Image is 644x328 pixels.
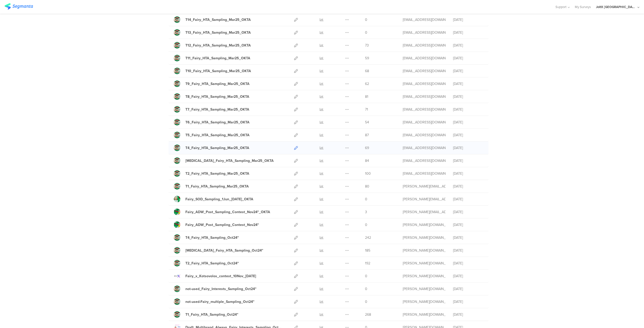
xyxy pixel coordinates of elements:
[453,56,483,61] div: [DATE]
[174,311,238,318] a: T1_Fairy_HTA_Sampling_Oct24''
[174,183,249,190] a: T1_Fairy_HTA_Sampling_Mar25_OKTA
[403,43,446,48] div: stavrositu.m@pg.com
[453,17,483,22] div: [DATE]
[174,286,256,292] a: not-used_Fairy_Interests_Sampling_Oct24''
[453,261,483,266] div: [DATE]
[185,235,239,240] div: T4_Fairy_HTA_Sampling_Oct24''
[365,120,369,125] span: 54
[365,145,369,151] span: 69
[174,55,250,61] a: T11_Fairy_HTA_Sampling_Mar25_OKTA
[185,120,250,125] div: T6_Fairy_HTA_Sampling_Mar25_OKTA
[453,120,483,125] div: [DATE]
[365,235,371,240] span: 242
[174,29,251,36] a: T13_Fairy_HTA_Sampling_Mar25_OKTA
[365,261,370,266] span: 192
[403,132,446,138] div: stavrositu.m@pg.com
[365,107,368,112] span: 71
[555,5,567,9] span: Support
[403,158,446,163] div: stavrositu.m@pg.com
[453,145,483,151] div: [DATE]
[174,119,250,125] a: T6_Fairy_HTA_Sampling_Mar25_OKTA
[185,273,256,279] div: Fairy_x_Kotsovolos_contest_10Nov_30Mar25
[403,312,446,317] div: skora.es@pg.com
[403,56,446,61] div: stavrositu.m@pg.com
[365,81,369,86] span: 62
[185,312,238,317] div: T1_Fairy_HTA_Sampling_Oct24''
[365,248,370,253] span: 185
[185,248,263,253] div: T3_Fairy_HTA_Sampling_Oct24''
[185,68,251,74] div: T10_Fairy_HTA_Sampling_Mar25_OKTA
[365,56,369,61] span: 59
[453,158,483,163] div: [DATE]
[174,260,239,266] a: T2_Fairy_HTA_Sampling_Oct24''
[403,171,446,176] div: stavrositu.m@pg.com
[185,30,251,35] div: T13_Fairy_HTA_Sampling_Mar25_OKTA
[453,43,483,48] div: [DATE]
[403,197,446,202] div: arvanitis.a@pg.com
[365,94,368,99] span: 81
[365,158,369,163] span: 84
[174,221,259,228] a: Fairy_ADW_Post_Sampling_Contest_Nov24"
[365,222,367,227] span: 0
[185,132,250,138] div: T5_Fairy_HTA_Sampling_Mar25_OKTA
[185,145,249,151] div: T4_Fairy_HTA_Sampling_Mar25_OKTA
[174,145,249,151] a: T4_Fairy_HTA_Sampling_Mar25_OKTA
[185,94,249,99] div: T8_Fairy_HTA_Sampling_Mar25_OKTA
[365,299,367,304] span: 0
[174,209,270,215] a: Fairy_ADW_Post_Sampling_Contest_Nov24"_OKTA
[403,209,446,215] div: arvanitis.a@pg.com
[403,94,446,99] div: stavrositu.m@pg.com
[453,286,483,292] div: [DATE]
[365,197,367,202] span: 0
[453,312,483,317] div: [DATE]
[185,299,254,304] div: not-used-Fairy_multiple_Sampling_Oct24''
[403,299,446,304] div: skora.es@pg.com
[185,107,249,112] div: T7_Fairy_HTA_Sampling_Mar25_OKTA
[365,132,369,138] span: 87
[185,261,239,266] div: T2_Fairy_HTA_Sampling_Oct24''
[174,106,249,113] a: T7_Fairy_HTA_Sampling_Mar25_OKTA
[174,196,253,202] a: Fairy_SOD_Sampling_1Jun_[DATE]_OKTA
[174,132,250,138] a: T5_Fairy_HTA_Sampling_Mar25_OKTA
[185,184,249,189] div: T1_Fairy_HTA_Sampling_Mar25_OKTA
[453,68,483,74] div: [DATE]
[365,68,369,74] span: 68
[174,234,239,241] a: T4_Fairy_HTA_Sampling_Oct24''
[174,247,263,254] a: [MEDICAL_DATA]_Fairy_HTA_Sampling_Oct24''
[365,273,367,279] span: 0
[185,171,249,176] div: T2_Fairy_HTA_Sampling_Mar25_OKTA
[453,235,483,240] div: [DATE]
[365,17,367,22] span: 0
[403,286,446,292] div: skora.es@pg.com
[453,30,483,35] div: [DATE]
[185,81,250,86] div: T9_Fairy_HTA_Sampling_Mar25_OKTA
[174,80,250,87] a: T9_Fairy_HTA_Sampling_Mar25_OKTA
[453,81,483,86] div: [DATE]
[453,107,483,112] div: [DATE]
[185,17,251,22] div: T14_Fairy_HTA_Sampling_Mar25_OKTA
[365,184,369,189] span: 80
[453,209,483,215] div: [DATE]
[185,158,274,163] div: T3_Fairy_HTA_Sampling_Mar25_OKTA
[185,56,250,61] div: T11_Fairy_HTA_Sampling_Mar25_OKTA
[403,107,446,112] div: stavrositu.m@pg.com
[403,222,446,227] div: skora.es@pg.com
[453,273,483,279] div: [DATE]
[365,286,367,292] span: 0
[174,68,251,74] a: T10_Fairy_HTA_Sampling_Mar25_OKTA
[403,81,446,86] div: stavrositu.m@pg.com
[453,171,483,176] div: [DATE]
[403,68,446,74] div: stavrositu.m@pg.com
[403,145,446,151] div: stavrositu.m@pg.com
[453,132,483,138] div: [DATE]
[403,120,446,125] div: stavrositu.m@pg.com
[185,222,259,227] div: Fairy_ADW_Post_Sampling_Contest_Nov24"
[453,222,483,227] div: [DATE]
[174,157,274,164] a: [MEDICAL_DATA]_Fairy_HTA_Sampling_Mar25_OKTA
[174,273,256,279] a: Fairy_x_Kotsovolos_contest_10Nov_[DATE]
[403,17,446,22] div: stavrositu.m@pg.com
[185,286,256,292] div: not-used_Fairy_Interests_Sampling_Oct24''
[174,16,251,23] a: T14_Fairy_HTA_Sampling_Mar25_OKTA
[185,43,251,48] div: T12_Fairy_HTA_Sampling_Mar25_OKTA
[5,3,33,10] img: segmanta logo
